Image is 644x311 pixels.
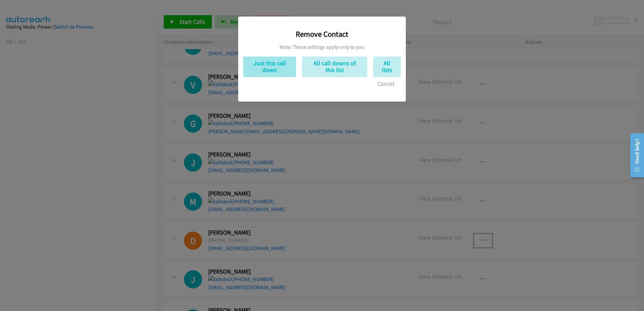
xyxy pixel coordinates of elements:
[243,29,401,39] h3: Remove Contact
[371,77,401,91] button: Cancel
[373,57,401,77] button: All lists
[243,44,401,50] h5: Note: These settings apply only to you
[624,129,644,182] iframe: Resource Center
[243,57,296,77] button: Just this call down
[302,57,367,77] button: All call downs of this list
